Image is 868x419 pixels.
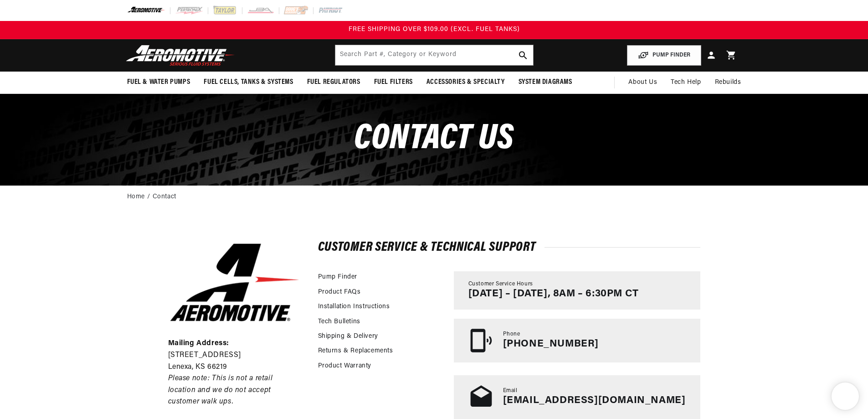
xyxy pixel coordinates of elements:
[318,287,361,297] a: Product FAQs
[503,387,518,395] span: Email
[512,72,579,93] summary: System Diagrams
[318,317,360,327] a: Tech Bulletins
[335,45,533,65] input: Search by Part Number, Category or Keyword
[168,350,301,362] p: [STREET_ADDRESS]
[503,395,686,406] a: [EMAIL_ADDRESS][DOMAIN_NAME]
[454,319,700,362] a: Phone [PHONE_NUMBER]
[367,72,420,93] summary: Fuel Filters
[318,346,393,356] a: Returns & Replacements
[120,72,197,93] summary: Fuel & Water Pumps
[627,45,701,66] button: PUMP FINDER
[168,340,230,347] strong: Mailing Address:
[468,288,639,300] p: [DATE] – [DATE], 8AM – 6:30PM CT
[318,272,358,282] a: Pump Finder
[318,331,378,341] a: Shipping & Delivery
[127,192,741,202] nav: breadcrumbs
[621,72,664,93] a: About Us
[318,242,700,253] h2: Customer Service & Technical Support
[503,331,520,338] span: Phone
[628,79,657,86] span: About Us
[420,72,512,93] summary: Accessories & Specialty
[318,302,390,312] a: Installation Instructions
[426,78,505,87] span: Accessories & Specialty
[671,78,701,88] span: Tech Help
[349,26,520,33] span: FREE SHIPPING OVER $109.00 (EXCL. FUEL TANKS)
[318,361,372,371] a: Product Warranty
[664,72,708,93] summary: Tech Help
[354,121,514,157] span: CONTACt us
[153,192,176,202] a: Contact
[127,192,145,202] a: Home
[127,78,190,87] span: Fuel & Water Pumps
[197,72,300,93] summary: Fuel Cells, Tanks & Systems
[123,45,237,66] img: Aeromotive
[715,78,741,88] span: Rebuilds
[204,78,293,87] span: Fuel Cells, Tanks & Systems
[519,78,572,87] span: System Diagrams
[168,362,301,373] p: Lenexa, KS 66219
[468,280,533,288] span: Customer Service Hours
[168,375,273,405] em: Please note: This is not a retail location and we do not accept customer walk ups.
[300,72,367,93] summary: Fuel Regulators
[503,338,599,350] p: [PHONE_NUMBER]
[708,72,748,93] summary: Rebuilds
[374,78,413,87] span: Fuel Filters
[307,78,360,87] span: Fuel Regulators
[513,45,533,65] button: search button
